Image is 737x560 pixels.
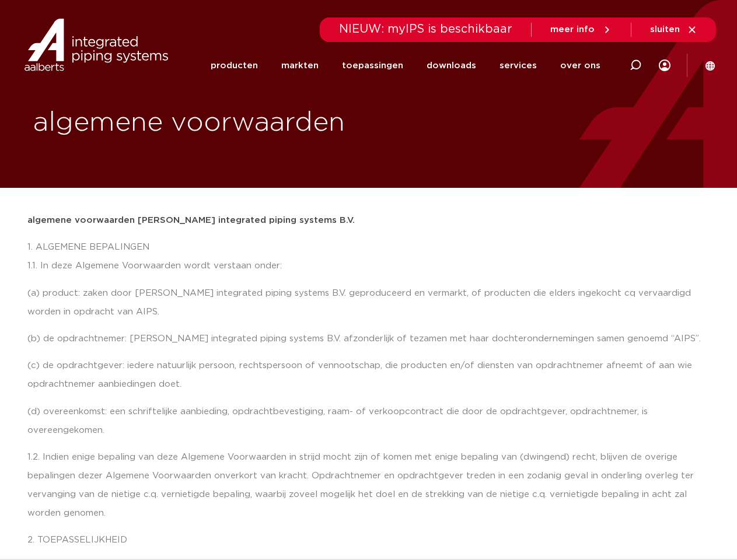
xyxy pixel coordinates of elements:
p: (d) overeenkomst: een schriftelijke aanbieding, opdrachtbevestiging, raam- of verkoopcontract die... [27,402,710,440]
p: 1. ALGEMENE BEPALINGEN 1.1. In deze Algemene Voorwaarden wordt verstaan onder: [27,238,710,275]
strong: algemene voorwaarden [PERSON_NAME] integrated piping systems B.V. [27,216,355,225]
a: markten [281,43,319,88]
a: services [500,43,537,88]
a: downloads [427,43,476,88]
span: NIEUW: myIPS is beschikbaar [339,23,512,35]
span: meer info [550,25,595,34]
span: sluiten [650,25,680,34]
p: (c) de opdrachtgever: iedere natuurlijk persoon, rechtspersoon of vennootschap, die producten en/... [27,356,710,394]
nav: Menu [211,43,600,88]
a: sluiten [650,24,697,35]
p: (b) de opdrachtnemer: [PERSON_NAME] integrated piping systems B.V. afzonderlijk of tezamen met ha... [27,330,710,348]
p: 2. TOEPASSELIJKHEID [27,531,710,549]
a: producten [211,43,258,88]
a: toepassingen [342,43,403,88]
h1: algemene voorwaarden [33,104,363,142]
a: meer info [550,24,612,35]
p: 1.2. Indien enige bepaling van deze Algemene Voorwaarden in strijd mocht zijn of komen met enige ... [27,448,710,523]
p: (a) product: zaken door [PERSON_NAME] integrated piping systems B.V. geproduceerd en vermarkt, of... [27,284,710,321]
a: over ons [560,43,600,88]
